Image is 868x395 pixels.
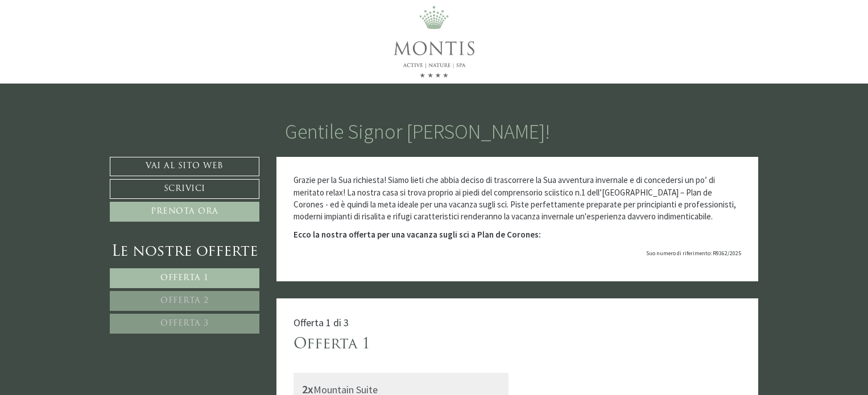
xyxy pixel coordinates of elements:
[110,202,259,222] a: Prenota ora
[110,179,259,199] a: Scrivici
[294,229,541,240] strong: Ecco la nostra offerta per una vacanza sugli sci a Plan de Corones:
[294,316,349,329] span: Offerta 1 di 3
[646,250,741,257] span: Suo numero di riferimento: R9362/2025
[160,297,209,305] span: Offerta 2
[110,242,259,263] div: Le nostre offerte
[110,157,259,176] a: Vai al sito web
[160,274,209,282] span: Offerta 1
[285,120,550,143] h1: Gentile Signor [PERSON_NAME]!
[160,319,209,328] span: Offerta 3
[294,174,742,223] p: Grazie per la Sua richiesta! Siamo lieti che abbia deciso di trascorrere la Sua avventura inverna...
[294,334,370,355] div: Offerta 1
